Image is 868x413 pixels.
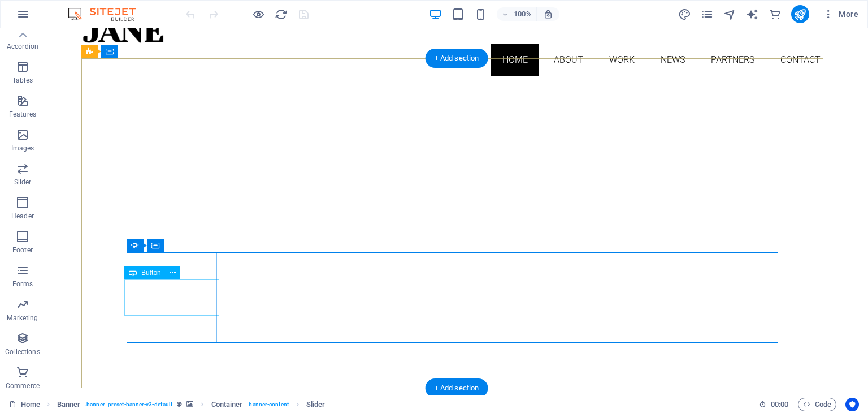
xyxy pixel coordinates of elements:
[5,347,40,356] p: Collections
[141,269,161,276] span: Button
[723,7,737,21] button: navigator
[701,7,714,21] button: pages
[274,7,288,21] button: reload
[791,5,809,23] button: publish
[426,378,488,398] div: + Add section
[723,8,736,21] i: Navigator
[65,7,150,21] img: Editor Logo
[543,9,553,19] i: On resize automatically adjust zoom level to fit chosen device.
[57,398,81,411] span: Click to select. Double-click to edit
[9,398,40,411] a: Click to cancel selection. Double-click to open Pages
[211,398,243,411] span: Click to select. Double-click to edit
[746,7,759,21] button: text_generator
[678,8,691,21] i: Design (Ctrl+Alt+Y)
[769,7,782,21] button: commerce
[514,7,532,21] h6: 100%
[85,398,172,411] span: . banner .preset-banner-v3-default
[771,398,788,411] span: 00 00
[803,398,831,411] span: Code
[793,8,806,21] i: Publish
[12,76,33,85] p: Tables
[6,381,40,390] p: Commerce
[798,398,836,411] button: Code
[497,7,537,21] button: 100%
[275,8,288,21] i: Reload page
[9,110,36,119] p: Features
[186,401,193,407] i: This element contains a background
[11,144,34,153] p: Images
[678,7,692,21] button: design
[11,212,34,221] p: Header
[7,313,38,322] p: Marketing
[823,8,858,20] span: More
[14,178,32,187] p: Slider
[177,401,182,407] i: This element is a customizable preset
[746,8,759,21] i: AI Writer
[251,7,265,21] button: Click here to leave preview mode and continue editing
[759,398,789,411] h6: Session time
[426,49,488,68] div: + Add section
[845,398,859,411] button: Usercentrics
[247,398,288,411] span: . banner-content
[779,400,780,408] span: :
[12,246,33,255] p: Footer
[306,398,325,411] span: Click to select. Double-click to edit
[12,279,33,289] p: Forms
[7,42,38,51] p: Accordion
[769,8,782,21] i: Commerce
[701,8,714,21] i: Pages (Ctrl+Alt+S)
[57,398,325,411] nav: breadcrumb
[818,5,863,23] button: More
